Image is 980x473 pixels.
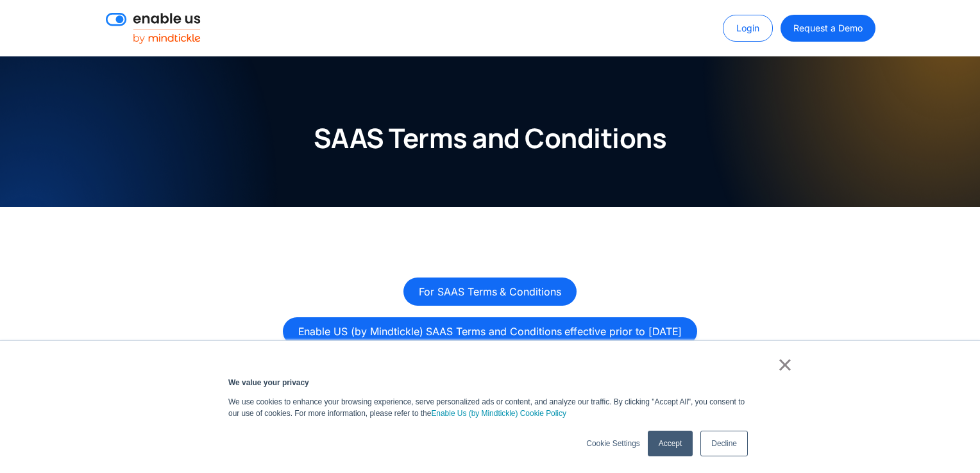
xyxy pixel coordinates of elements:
strong: We value your privacy [228,378,309,387]
a: Cookie Settings [586,438,639,449]
a: Accept [648,431,693,456]
a: Enable Us (by Mindtickle) Cookie Policy [431,408,566,419]
a: Enable US (by Mindtickle) SAAS Terms and Conditions effective prior to [DATE] [283,317,698,345]
a: For SAAS Terms & Conditions [403,278,577,306]
p: We use cookies to enhance your browsing experience, serve personalized ads or content, and analyz... [228,396,752,419]
a: Request a Demo [781,15,875,42]
a: Decline [700,431,748,456]
h1: SAAS Terms and Conditions [314,120,667,156]
a: Login [723,15,773,42]
a: × [777,359,793,370]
